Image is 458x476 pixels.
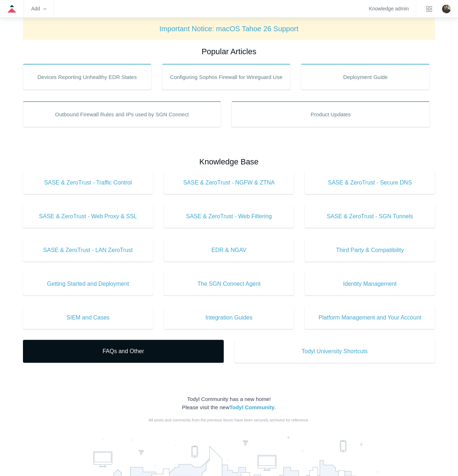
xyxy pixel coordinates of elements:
[235,340,435,363] a: Todyl University Shortcuts
[442,5,451,13] img: user avatar
[23,46,435,57] h2: Popular Articles
[316,246,424,255] span: Third Party & Compatibility
[442,5,451,13] zd-hc-trigger: Click your profile icon to open the profile menu
[305,205,435,228] a: SASE & ZeroTrust - SGN Tunnels
[162,64,291,90] a: Configuring Sophos Firewall for Wireguard Use
[23,156,435,168] h2: Knowledge Base
[23,272,153,295] a: Getting Started and Deployment
[175,313,283,322] span: Integration Guides
[23,101,221,127] a: Outbound Firewall Rules and IPs used by SGN Connect
[316,212,424,221] span: SASE & ZeroTrust - SGN Tunnels
[23,395,435,411] div: Todyl Community has a new home! Please visit the new .
[305,171,435,194] a: SASE & ZeroTrust - Secure DNS
[230,404,275,410] a: Todyl Community
[301,64,430,90] a: Deployment Guide
[316,280,424,288] span: Identity Management
[164,272,294,295] a: The SGN Connect Agent
[23,64,151,90] a: Devices Reporting Unhealthy EDR States
[305,272,435,295] a: Identity Management
[23,306,153,329] a: SIEM and Cases
[34,178,142,187] span: SASE & ZeroTrust - Traffic Control
[305,239,435,262] a: Third Party & Compatibility
[175,212,283,221] span: SASE & ZeroTrust - Web Filtering
[34,212,142,221] span: SASE & ZeroTrust - Web Proxy & SSL
[23,417,435,423] div: All posts and comments from the previous forum have been securely archived for reference.
[175,246,283,255] span: EDR & NGAV
[245,347,425,356] span: Todyl University Shortcuts
[369,7,409,11] a: Knowledge admin
[23,171,153,194] a: SASE & ZeroTrust - Traffic Control
[34,280,142,288] span: Getting Started and Deployment
[34,246,142,255] span: SASE & ZeroTrust - LAN ZeroTrust
[305,306,435,329] a: Platform Management and Your Account
[316,313,424,322] span: Platform Management and Your Account
[23,239,153,262] a: SASE & ZeroTrust - LAN ZeroTrust
[23,340,224,363] a: FAQs and Other
[164,239,294,262] a: EDR & NGAV
[23,205,153,228] a: SASE & ZeroTrust - Web Proxy & SSL
[34,313,142,322] span: SIEM and Cases
[164,306,294,329] a: Integration Guides
[160,25,299,33] a: Important Notice: macOS Tahoe 26 Support
[31,7,46,11] zd-hc-trigger: Add
[316,178,424,187] span: SASE & ZeroTrust - Secure DNS
[175,178,283,187] span: SASE & ZeroTrust - NGFW & ZTNA
[164,205,294,228] a: SASE & ZeroTrust - Web Filtering
[175,280,283,288] span: The SGN Connect Agent
[232,101,430,127] a: Product Updates
[34,347,213,356] span: FAQs and Other
[164,171,294,194] a: SASE & ZeroTrust - NGFW & ZTNA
